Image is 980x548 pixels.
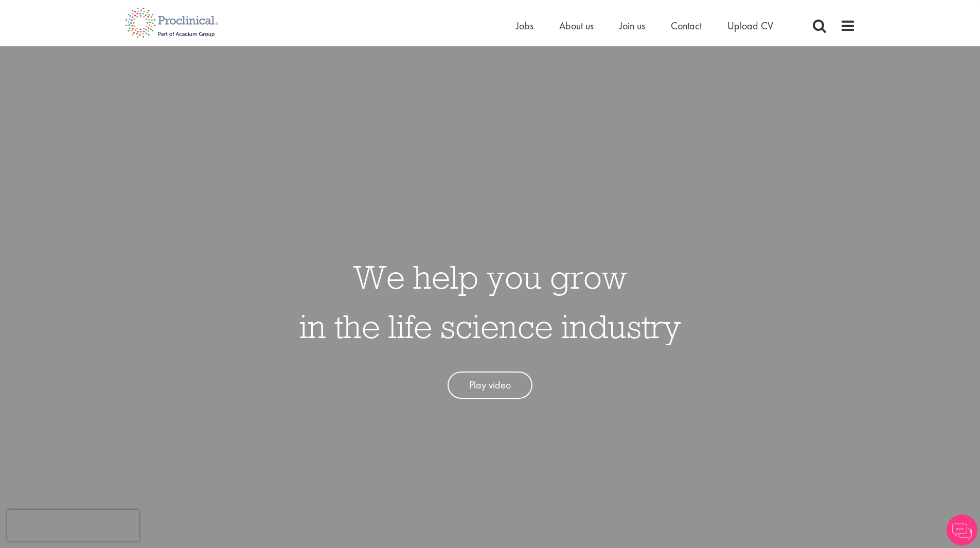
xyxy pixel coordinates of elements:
[619,19,645,32] a: Join us
[559,19,594,32] a: About us
[671,19,702,32] a: Contact
[947,515,977,545] img: Chatbot
[448,372,532,399] a: Play video
[727,19,773,32] a: Upload CV
[299,252,681,351] h1: We help you grow in the life science industry
[516,19,533,32] a: Jobs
